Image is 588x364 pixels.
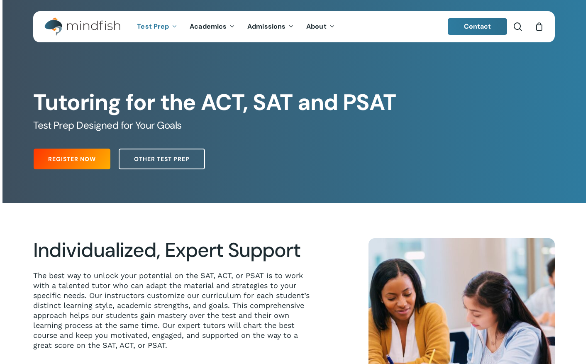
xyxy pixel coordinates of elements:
[33,271,310,350] p: The best way to unlock your potential on the SAT, ACT, or PSAT is to work with a talented tutor w...
[300,23,341,30] a: About
[241,23,300,30] a: Admissions
[464,22,491,31] span: Contact
[134,155,190,163] span: Other Test Prep
[131,23,183,30] a: Test Prep
[448,18,507,35] a: Contact
[137,22,169,31] span: Test Prep
[534,22,544,31] a: Cart
[33,89,555,116] h1: Tutoring for the ACT, SAT and PSAT
[190,22,227,31] span: Academics
[33,119,555,132] h5: Test Prep Designed for Your Goals
[119,149,205,169] a: Other Test Prep
[306,22,327,31] span: About
[33,238,310,262] h2: Individualized, Expert Support
[48,155,96,163] span: Register Now
[183,23,241,30] a: Academics
[34,149,110,169] a: Register Now
[131,11,341,42] nav: Main Menu
[33,11,555,42] header: Main Menu
[247,22,285,31] span: Admissions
